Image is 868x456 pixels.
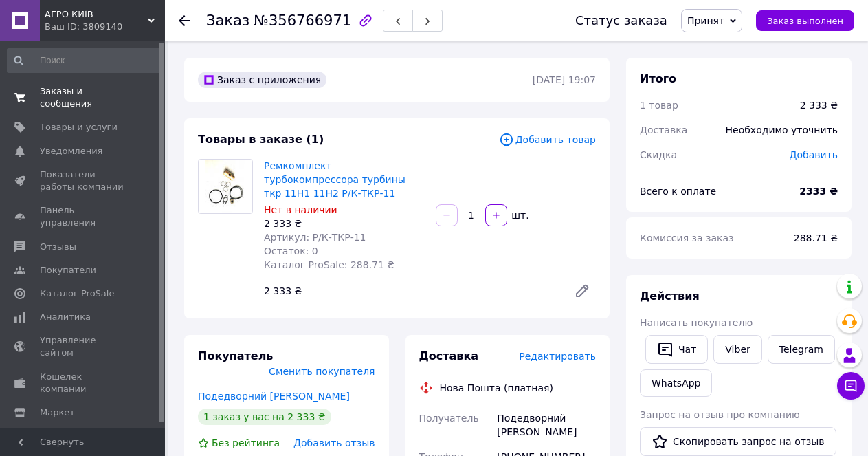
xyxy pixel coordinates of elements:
[264,217,425,230] div: 2 333 ₴
[198,349,273,362] span: Покупатель
[45,21,165,33] div: Ваш ID: 3809140
[40,264,96,276] span: Покупатели
[419,413,479,424] span: Получатель
[254,12,351,29] span: №356766971
[40,287,114,300] span: Каталог ProSale
[264,246,318,257] span: Остаток: 0
[40,406,75,419] span: Маркет
[640,124,687,135] span: Доставка
[179,14,190,28] div: Вернуться назад
[269,366,375,377] span: Сменить покупателя
[756,10,854,31] button: Заказ выполнен
[640,317,753,328] span: Написать покупателю
[205,160,246,213] img: Ремкомплект турбокомпрессора турбины ткр 11Н1 11Н2 Р/К-ТКР-11
[800,98,838,112] div: 2 333 ₴
[198,409,331,425] div: 1 заказ у вас на 2 333 ₴
[533,74,596,85] time: [DATE] 19:07
[568,277,596,305] a: Редактировать
[640,290,700,303] span: Действия
[206,12,249,29] span: Заказ
[264,160,405,199] a: Ремкомплект турбокомпрессора турбины ткр 11Н1 11Н2 Р/К-ТКР-11
[509,208,531,222] div: шт.
[640,409,800,420] span: Запрос на отзыв про компанию
[264,204,337,215] span: Нет в наличии
[767,16,843,26] span: Заказ выполнен
[640,100,678,111] span: 1 товар
[436,381,557,395] div: Нова Пошта (платная)
[575,14,667,28] div: Статус заказа
[264,232,366,243] span: Артикул: Р/К-ТКР-11
[717,115,846,145] div: Необходимо уточнить
[640,186,716,197] span: Всего к оплате
[40,371,127,395] span: Кошелек компании
[40,85,127,110] span: Заказы и сообщения
[40,169,127,193] span: Показатели работы компании
[40,121,118,133] span: Товары и услуги
[293,437,375,448] span: Добавить отзыв
[799,186,838,197] b: 2333 ₴
[645,335,708,364] button: Чат
[40,145,102,158] span: Уведомления
[198,72,326,88] div: Заказ с приложения
[794,232,838,243] span: 288.71 ₴
[264,259,394,270] span: Каталог ProSale: 288.71 ₴
[640,72,676,85] span: Итого
[837,372,865,400] button: Чат с покупателем
[40,241,76,253] span: Отзывы
[7,48,162,73] input: Поиск
[499,132,596,147] span: Добавить товар
[768,335,835,364] a: Telegram
[45,8,148,21] span: АГРО КИЇВ
[640,149,677,160] span: Скидка
[640,369,712,397] a: WhatsApp
[640,427,836,456] button: Скопировать запрос на отзыв
[713,335,761,364] a: Viber
[419,349,479,362] span: Доставка
[519,351,596,362] span: Редактировать
[494,406,599,444] div: Подедворний [PERSON_NAME]
[640,232,734,243] span: Комиссия за заказ
[212,437,280,448] span: Без рейтинга
[40,334,127,359] span: Управление сайтом
[198,391,350,402] a: Подедворний [PERSON_NAME]
[40,311,91,323] span: Аналитика
[790,149,838,160] span: Добавить
[198,133,324,146] span: Товары в заказе (1)
[258,281,563,301] div: 2 333 ₴
[40,204,127,229] span: Панель управления
[687,15,724,26] span: Принят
